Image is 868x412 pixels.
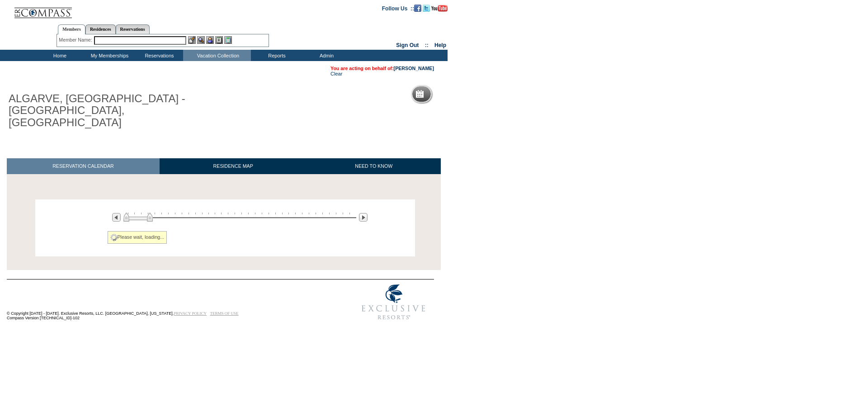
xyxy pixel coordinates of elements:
img: Become our fan on Facebook [414,5,421,12]
td: Admin [301,50,350,61]
img: spinner2.gif [110,234,118,241]
a: Help [434,42,446,48]
img: b_edit.gif [188,36,196,44]
a: NEED TO KNOW [307,158,441,174]
span: You are acting on behalf of: [330,66,434,71]
td: © Copyright [DATE] - [DATE]. Exclusive Resorts, LLC. [GEOGRAPHIC_DATA], [US_STATE]. Compass Versi... [7,280,323,325]
img: b_calculator.gif [224,36,232,44]
a: RESIDENCE MAP [160,158,307,174]
span: :: [425,42,429,48]
img: Previous [112,213,121,222]
a: Clear [330,71,342,76]
img: Reservations [215,36,223,44]
h5: Reservation Calendar [427,91,496,97]
td: My Memberships [84,50,133,61]
a: Members [58,24,85,34]
div: Please wait, loading... [108,231,167,244]
td: Follow Us :: [382,5,414,12]
td: Reports [251,50,301,61]
a: PRIVACY POLICY [174,311,207,316]
a: Become our fan on Facebook [414,5,421,10]
a: Subscribe to our YouTube Channel [431,5,448,10]
img: Impersonate [206,36,214,44]
td: Reservations [133,50,183,61]
img: Follow us on Twitter [423,5,430,12]
a: [PERSON_NAME] [394,66,434,71]
a: TERMS OF USE [210,311,239,316]
a: Sign Out [396,42,419,48]
div: Member Name: [59,36,94,44]
img: View [197,36,205,44]
h1: ALGARVE, [GEOGRAPHIC_DATA] - [GEOGRAPHIC_DATA], [GEOGRAPHIC_DATA] [7,91,209,130]
img: Exclusive Resorts [353,279,434,325]
a: Reservations [116,24,150,34]
a: RESERVATION CALENDAR [7,158,160,174]
a: Follow us on Twitter [423,5,430,10]
a: Residences [85,24,116,34]
img: Next [359,213,368,222]
td: Home [34,50,84,61]
td: Vacation Collection [183,50,251,61]
img: Subscribe to our YouTube Channel [431,5,448,12]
